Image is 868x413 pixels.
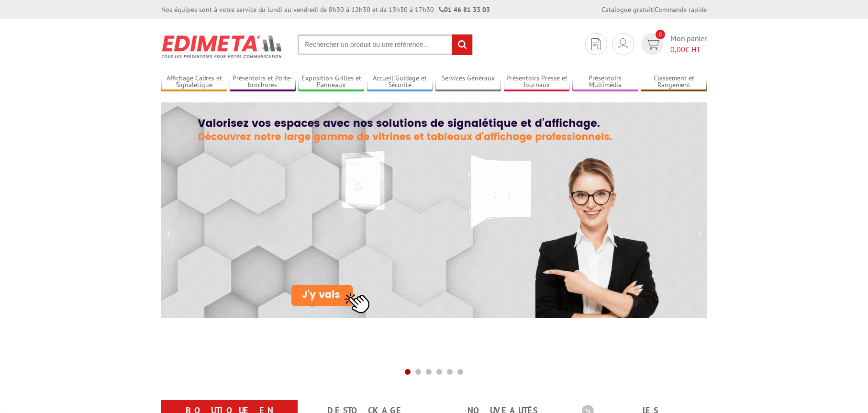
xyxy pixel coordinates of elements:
[161,29,283,64] img: Présentoir, panneau, stand - Edimeta - PLV, affichage, mobilier bureau, entreprise
[452,34,472,55] input: rechercher
[298,74,364,90] a: Exposition Grilles et Panneaux
[601,5,653,14] a: Catalogue gratuit
[161,5,490,14] div: Nos équipes sont à votre service du lundi au vendredi de 8h30 à 12h30 et de 13h30 à 17h30
[435,74,501,90] a: Services Généraux
[504,74,570,90] a: Présentoirs Presse et Journaux
[670,45,685,54] span: 0,00
[439,5,490,14] strong: 01 46 81 33 03
[230,74,296,90] a: Présentoirs et Porte-brochures
[618,38,628,50] img: devis rapide
[367,74,433,90] a: Accueil Guidage et Sécurité
[161,74,227,90] a: Affichage Cadres et Signalétique
[591,38,601,50] img: devis rapide
[656,30,665,39] span: 0
[639,33,707,55] a: devis rapide 0 Mon panier 0,00€ HT
[298,34,473,55] input: Rechercher un produit ou une référence...
[670,33,707,55] span: Mon panier
[641,74,707,90] a: Classement et Rangement
[572,74,638,90] a: Présentoirs Multimédia
[601,5,707,14] div: |
[655,5,707,14] a: Commande rapide
[670,44,707,55] span: € HT
[645,39,659,50] img: devis rapide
